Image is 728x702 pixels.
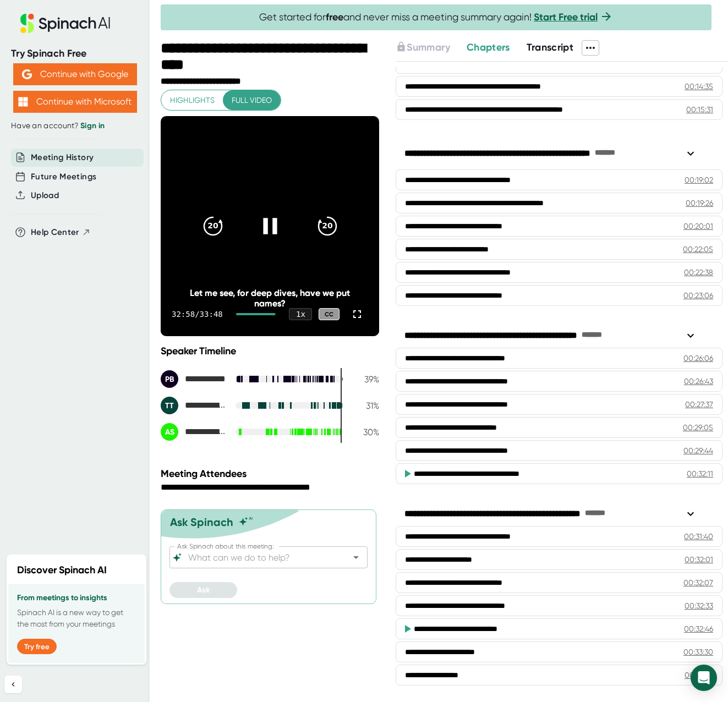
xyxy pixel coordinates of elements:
button: Transcript [527,40,574,55]
b: free [326,11,343,23]
div: Amber Stallings [161,423,227,441]
div: TT [161,397,178,414]
div: 00:26:06 [683,353,713,364]
button: Upload [31,189,59,202]
span: Summary [407,41,450,53]
div: 00:33:30 [683,646,713,657]
div: 00:19:26 [686,198,713,209]
div: 1 x [289,308,312,320]
button: Continue with Microsoft [13,91,137,113]
button: Open [348,550,364,565]
div: 00:32:07 [683,577,713,588]
a: Start Free trial [534,11,598,23]
div: 00:19:02 [685,174,713,185]
div: 00:27:37 [685,399,713,410]
div: 00:32:46 [684,623,713,634]
span: Full video [232,94,272,107]
button: Meeting History [31,151,94,164]
div: 00:22:38 [684,267,713,278]
button: Continue with Google [13,63,137,85]
div: 00:32:33 [685,600,713,611]
div: 00:29:05 [683,422,713,433]
div: CC [319,308,340,321]
div: Speaker Timeline [161,345,379,357]
button: Highlights [161,90,223,111]
div: AS [161,423,178,441]
input: What can we do to help? [186,550,332,565]
p: Spinach AI is a new way to get the most from your meetings [17,607,136,630]
div: 00:31:40 [684,531,713,542]
img: Aehbyd4JwY73AAAAAElFTkSuQmCC [22,69,32,79]
div: Have an account? [11,121,139,131]
a: Sign in [80,121,105,130]
div: 00:22:05 [683,244,713,255]
div: Open Intercom Messenger [691,665,717,691]
div: 00:33:39 [685,670,713,681]
div: Tezeta Tesfaye [161,397,227,414]
div: PB [161,370,178,388]
h3: From meetings to insights [17,594,136,602]
div: 00:32:01 [685,554,713,565]
button: Collapse sidebar [4,676,22,693]
button: Future Meetings [31,171,96,183]
div: Ask Spinach [170,515,233,529]
div: 00:15:31 [686,104,713,115]
div: 00:29:44 [683,445,713,456]
button: Ask [169,582,237,598]
span: Ask [197,585,210,595]
div: Try Spinach Free [11,47,139,60]
button: Try free [17,639,57,654]
h2: Discover Spinach AI [17,563,107,578]
span: Help Center [31,226,79,239]
div: 00:20:01 [683,221,713,232]
div: 00:23:06 [683,290,713,301]
span: Get started for and never miss a meeting summary again! [259,11,613,24]
div: 31 % [352,401,379,411]
div: 32:58 / 33:48 [172,310,223,319]
div: 00:32:11 [687,468,713,479]
button: Help Center [31,226,91,239]
span: Highlights [170,94,215,107]
div: Upgrade to access [396,40,466,56]
div: 39 % [352,374,379,385]
button: Full video [223,90,281,111]
div: 30 % [352,427,379,437]
div: Let me see, for deep dives, have we put names? [183,288,358,309]
button: Chapters [467,40,510,55]
div: 00:26:43 [684,376,713,387]
div: Meeting Attendees [161,468,382,480]
div: 00:14:35 [685,81,713,92]
div: Price Barnes [161,370,227,388]
span: Transcript [527,41,574,53]
button: Summary [396,40,450,55]
span: Chapters [467,41,510,53]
